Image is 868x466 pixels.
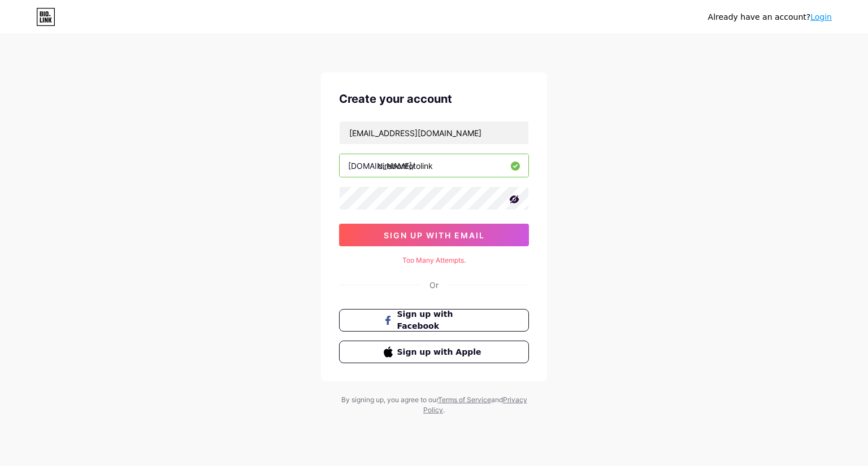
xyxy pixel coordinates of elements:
[339,90,529,107] div: Create your account
[339,224,529,246] button: sign up with email
[340,121,528,144] input: Email
[339,341,529,363] button: Sign up with Apple
[339,309,529,332] button: Sign up with Facebook
[397,346,485,358] span: Sign up with Apple
[397,308,485,332] span: Sign up with Facebook
[384,230,485,240] span: sign up with email
[338,395,530,415] div: By signing up, you agree to our and .
[810,12,832,21] a: Login
[340,154,528,177] input: username
[339,255,529,265] div: Too Many Attempts.
[708,11,832,23] div: Already have an account?
[348,160,415,172] div: [DOMAIN_NAME]/
[438,395,491,404] a: Terms of Service
[429,279,439,291] div: Or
